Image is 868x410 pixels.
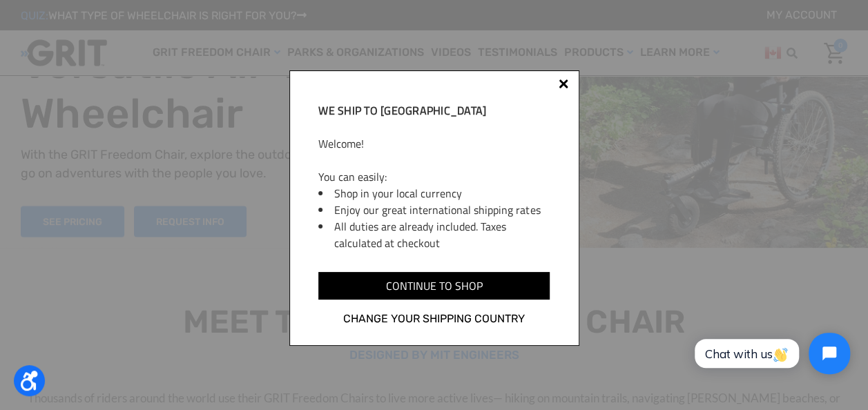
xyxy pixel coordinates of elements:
[334,218,549,251] li: All duties are already included. Taxes calculated at checkout
[318,102,549,119] h2: We ship to [GEOGRAPHIC_DATA]
[334,185,549,202] li: Shop in your local currency
[334,202,549,218] li: Enjoy our great international shipping rates
[186,57,260,70] span: Phone Number
[318,168,549,185] p: You can easily:
[318,135,549,152] p: Welcome!
[679,321,862,386] iframe: Tidio Chat
[318,272,549,300] input: Continue to shop
[318,310,549,328] a: Change your shipping country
